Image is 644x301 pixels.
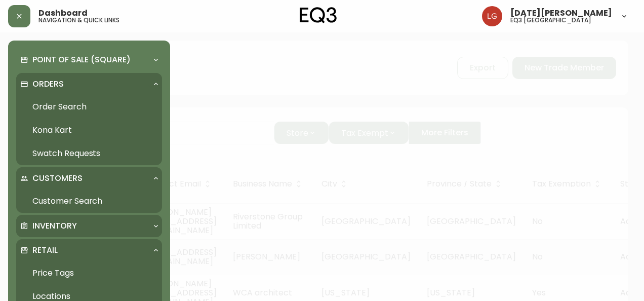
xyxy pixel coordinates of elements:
span: Dashboard [38,9,88,17]
div: Retail [16,239,162,261]
img: 2638f148bab13be18035375ceda1d187 [482,6,502,26]
p: Retail [32,245,58,256]
a: Kona Kart [16,119,162,142]
p: Orders [32,79,64,90]
div: Orders [16,73,162,95]
div: Inventory [16,215,162,237]
span: [DATE][PERSON_NAME] [510,9,612,17]
a: Swatch Requests [16,142,162,165]
div: Point of Sale (Square) [16,49,162,71]
a: Customer Search [16,190,162,213]
h5: navigation & quick links [38,17,119,23]
a: Price Tags [16,261,162,285]
p: Point of Sale (Square) [32,54,131,65]
img: logo [300,7,337,23]
p: Inventory [32,220,77,232]
div: Customers [16,167,162,190]
p: Customers [32,173,83,184]
h5: eq3 [GEOGRAPHIC_DATA] [510,17,591,23]
a: Order Search [16,95,162,119]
